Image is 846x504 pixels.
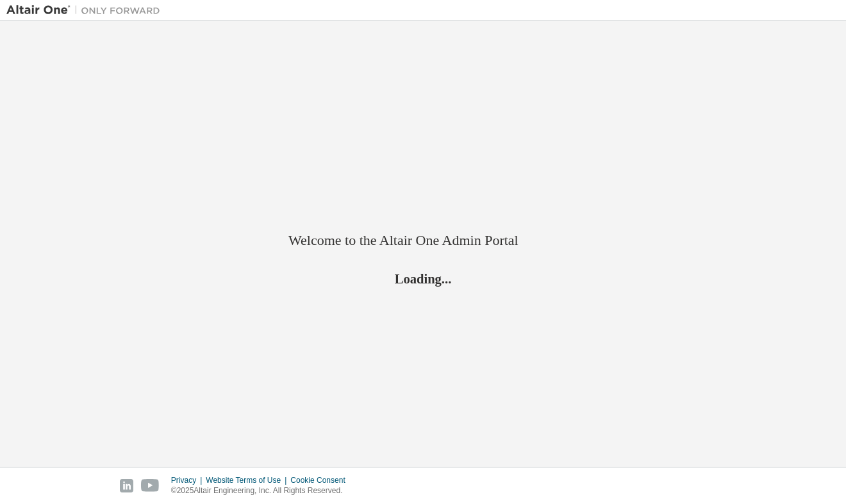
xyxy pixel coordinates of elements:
[288,231,558,249] h2: Welcome to the Altair One Admin Portal
[290,475,352,485] div: Cookie Consent
[120,479,133,492] img: linkedin.svg
[171,475,206,485] div: Privacy
[206,475,290,485] div: Website Terms of Use
[141,479,160,492] img: youtube.svg
[288,271,558,287] h2: Loading...
[6,4,167,17] img: Altair One
[171,485,353,496] p: © 2025 Altair Engineering, Inc. All Rights Reserved.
